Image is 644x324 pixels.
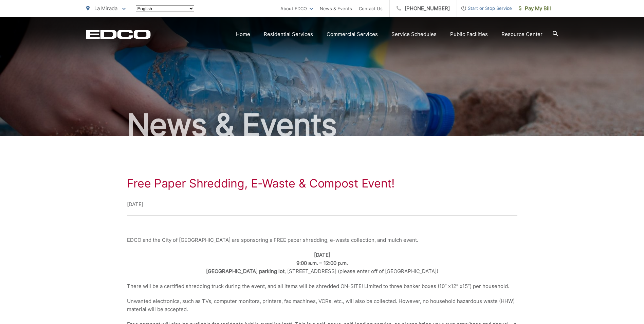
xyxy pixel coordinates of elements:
[519,4,551,13] span: Pay My Bill
[359,4,383,13] a: Contact Us
[127,251,517,275] p: , [STREET_ADDRESS] (please enter off of [GEOGRAPHIC_DATA])
[127,177,517,190] h1: Free Paper Shredding, E-Waste & Compost Event!
[236,30,250,38] a: Home
[450,30,488,38] a: Public Facilities
[314,252,330,258] strong: [DATE]
[94,5,117,12] span: La Mirada
[327,30,378,38] a: Commercial Services
[391,30,437,38] a: Service Schedules
[280,4,313,13] a: About EDCO
[86,108,558,142] h2: News & Events
[127,297,517,313] p: Unwanted electronics, such as TVs, computer monitors, printers, fax machines, VCRs, etc., will al...
[86,30,151,39] a: EDCD logo. Return to the homepage.
[136,5,194,12] select: Select a language
[127,282,517,290] p: There will be a certified shredding truck during the event, and all items will be shredded ON-SIT...
[296,260,348,266] strong: 9:00 a.m. – 12:00 p.m.
[501,30,542,38] a: Resource Center
[206,268,284,274] strong: [GEOGRAPHIC_DATA] parking lot
[264,30,313,38] a: Residential Services
[127,236,517,244] p: EDCO and the City of [GEOGRAPHIC_DATA] are sponsoring a FREE paper shredding, e-waste collection,...
[127,200,517,209] p: [DATE]
[320,4,352,13] a: News & Events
